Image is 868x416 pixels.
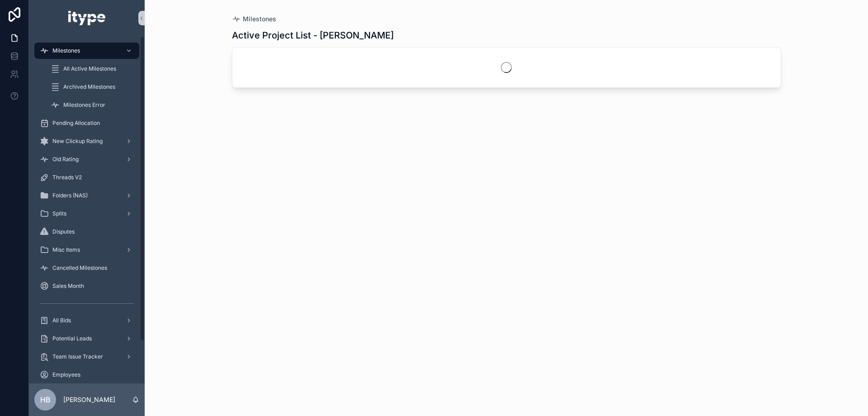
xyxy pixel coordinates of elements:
[63,395,115,404] p: [PERSON_NAME]
[52,47,80,54] span: Milestones
[52,174,82,181] span: Threads V2
[232,14,276,24] a: Milestones
[34,312,139,329] a: All Bids
[34,278,139,294] a: Sales Month
[34,224,139,240] a: Disputes
[243,14,276,24] span: Milestones
[34,349,139,365] a: Team Issue Tracker
[63,101,105,109] span: Milestones Error
[63,83,115,91] span: Archived Milestones
[45,61,139,77] a: All Active Milestones
[34,151,139,167] a: Old Rating
[63,65,116,72] span: All Active Milestones
[45,97,139,113] a: Milestones Error
[52,156,79,163] span: Old Rating
[232,29,394,42] h1: Active Project List - [PERSON_NAME]
[34,260,139,276] a: Cancelled Milestones
[29,36,145,383] div: scrollable content
[52,317,71,324] span: All Bids
[52,138,103,145] span: New Clickup Rating
[52,228,75,235] span: Disputes
[52,353,103,360] span: Team Issue Tracker
[52,210,66,217] span: Splits
[52,192,88,199] span: Folders (NAS)
[34,187,139,204] a: Folders (NAS)
[40,394,51,405] span: HB
[68,11,105,25] img: App logo
[52,371,80,378] span: Employees
[34,43,139,59] a: Milestones
[52,335,92,342] span: Potential Leads
[52,282,84,290] span: Sales Month
[34,367,139,383] a: Employees
[34,330,139,347] a: Potential Leads
[34,115,139,131] a: Pending Allocation
[45,79,139,95] a: Archived Milestones
[34,206,139,222] a: Splits
[52,246,80,253] span: Misc Items
[52,264,107,272] span: Cancelled Milestones
[34,169,139,186] a: Threads V2
[34,242,139,258] a: Misc Items
[52,120,100,127] span: Pending Allocation
[34,133,139,149] a: New Clickup Rating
